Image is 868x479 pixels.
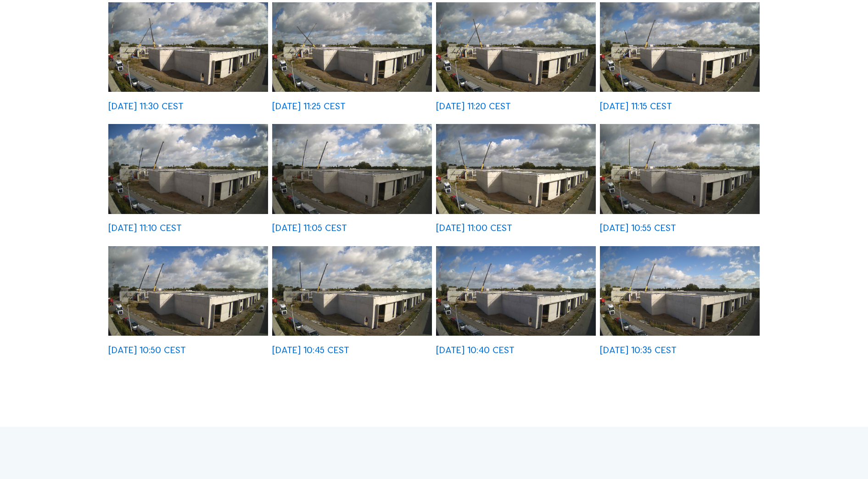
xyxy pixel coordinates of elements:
[436,101,511,111] div: [DATE] 11:20 CEST
[600,101,672,111] div: [DATE] 11:15 CEST
[436,2,595,92] img: image_53219170
[108,124,268,214] img: image_53218845
[600,345,677,355] div: [DATE] 10:35 CEST
[108,246,268,336] img: image_53218307
[272,345,349,355] div: [DATE] 10:45 CEST
[600,2,759,92] img: image_53218998
[272,101,346,111] div: [DATE] 11:25 CEST
[108,345,186,355] div: [DATE] 10:50 CEST
[436,345,515,355] div: [DATE] 10:40 CEST
[108,2,268,92] img: image_53219363
[108,223,182,232] div: [DATE] 11:10 CEST
[272,246,431,336] img: image_53218137
[436,246,595,336] img: image_53218087
[436,223,512,232] div: [DATE] 11:00 CEST
[600,223,676,232] div: [DATE] 10:55 CEST
[272,223,347,232] div: [DATE] 11:05 CEST
[272,2,431,92] img: image_53219215
[108,101,184,111] div: [DATE] 11:30 CEST
[600,124,759,214] img: image_53218470
[600,246,759,336] img: image_53217931
[272,124,431,214] img: image_53218687
[436,124,595,214] img: image_53218635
